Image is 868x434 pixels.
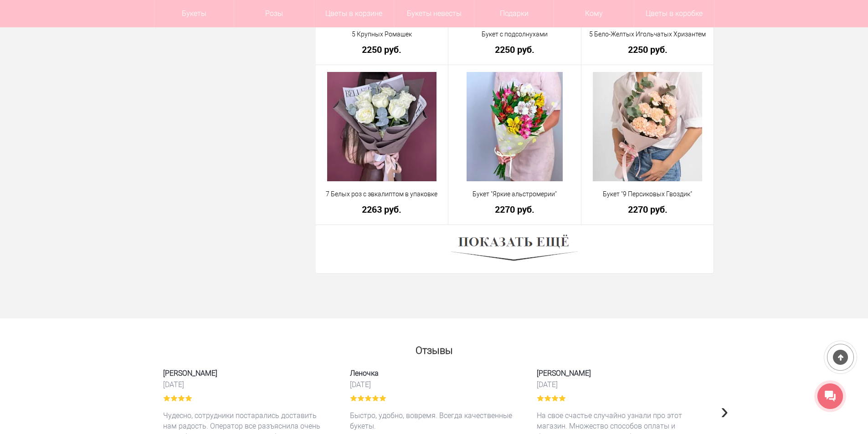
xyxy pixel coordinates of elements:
a: Букет "9 Персиковых Гвоздик" [587,189,708,199]
a: Букет с подсолнухами [454,30,575,39]
img: Показать ещё [451,232,578,266]
h2: Отзывы [154,341,714,356]
a: 2250 руб. [454,45,575,54]
a: 2270 руб. [587,204,708,214]
a: Показать ещё [451,245,578,252]
img: 7 Белых роз с эвкалиптом в упаковке [327,72,437,181]
span: [PERSON_NAME] [163,368,332,378]
time: [DATE] [163,380,332,389]
a: 5 Бело-Желтых Игольчатых Хризантем [587,30,708,39]
a: 2270 руб. [454,204,575,214]
span: Next [721,398,729,424]
a: 2250 руб. [322,45,442,54]
span: Леночка [350,368,519,378]
p: Быстро, удобно, вовремя. Всегда качественные букеты. [350,410,519,432]
img: Букет "9 Персиковых Гвоздик" [593,72,702,181]
a: 2263 руб. [322,204,442,214]
img: Букет "Яркие альстромерии" [467,72,563,181]
a: Букет "Яркие альстромерии" [454,189,575,199]
time: [DATE] [537,380,705,389]
span: Previous [140,398,148,424]
a: 5 Крупных Ромашек [322,30,442,39]
span: [PERSON_NAME] [537,368,705,378]
time: [DATE] [350,380,519,389]
a: 7 Белых роз с эвкалиптом в упаковке [322,189,442,199]
a: 2250 руб. [587,45,708,54]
